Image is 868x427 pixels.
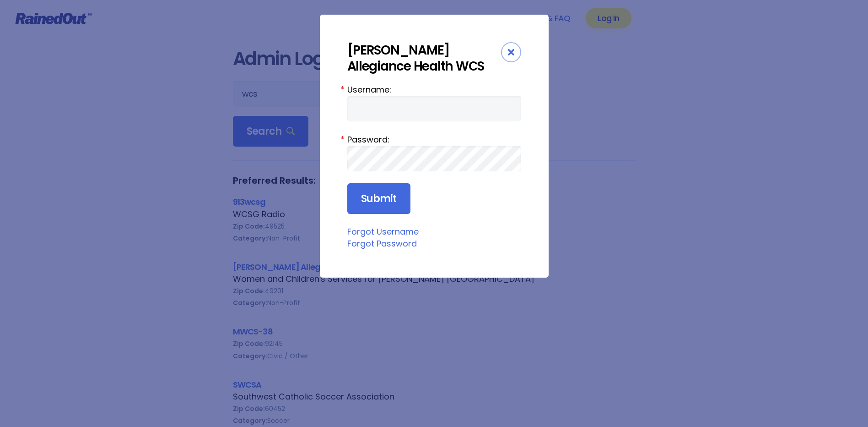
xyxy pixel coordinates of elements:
div: Close [501,42,521,62]
a: Forgot Password [347,238,417,249]
a: Forgot Username [347,226,419,237]
div: [PERSON_NAME] Allegiance Health WCS [347,42,501,74]
label: Password: [347,133,521,146]
label: Username: [347,83,521,96]
input: Submit [347,183,410,214]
